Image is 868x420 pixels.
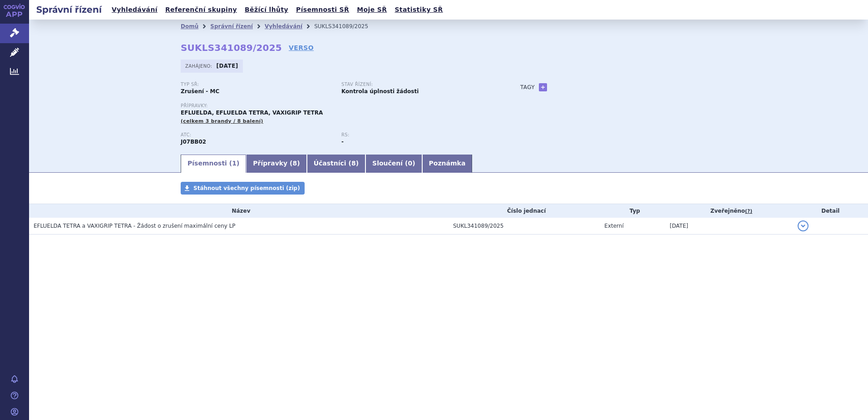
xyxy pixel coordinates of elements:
[408,160,412,167] span: 0
[341,88,419,95] strong: Kontrola úplnosti žádosti
[539,83,547,91] a: +
[289,43,314,52] a: VERSO
[293,160,297,167] span: 8
[193,185,300,191] span: Stáhnout všechny písemnosti (zip)
[341,82,493,87] p: Stav řízení:
[109,4,160,16] a: Vyhledávání
[293,4,352,16] a: Písemnosti SŘ
[307,155,365,173] a: Účastníci (8)
[265,23,302,30] a: Vyhledávání
[449,218,600,235] td: SUKL341089/2025
[181,110,323,116] span: EFLUELDA, EFLUELDA TETRA, VAXIGRIP TETRA
[341,139,344,145] strong: -
[314,20,380,33] li: SUKLS341089/2025
[34,223,236,229] span: EFLUELDA TETRA a VAXIGRIP TETRA - Žádost o zrušení maximální ceny LP
[351,160,356,167] span: 8
[520,82,535,93] h3: Tagy
[185,62,214,70] span: Zahájeno:
[181,23,198,30] a: Domů
[745,208,752,215] abbr: (?)
[793,204,868,218] th: Detail
[422,155,473,173] a: Poznámka
[181,82,332,87] p: Typ SŘ:
[365,155,422,173] a: Sloučení (0)
[181,139,206,145] strong: CHŘIPKA, INAKTIVOVANÁ VAKCÍNA, ŠTĚPENÝ VIRUS NEBO POVRCHOVÝ ANTIGEN
[181,155,246,173] a: Písemnosti (1)
[181,132,332,138] p: ATC:
[181,118,263,124] span: (celkem 3 brandy / 8 balení)
[604,223,623,229] span: Externí
[665,218,793,235] td: [DATE]
[232,160,237,167] span: 1
[181,88,219,95] strong: Zrušení - MC
[798,220,809,231] button: detail
[181,103,502,109] p: Přípravky:
[163,4,240,16] a: Referenční skupiny
[29,204,449,218] th: Název
[665,204,793,218] th: Zveřejněno
[449,204,600,218] th: Číslo jednací
[29,3,109,16] h2: Správní řízení
[242,4,291,16] a: Běžící lhůty
[181,42,282,53] strong: SUKLS341089/2025
[341,132,493,138] p: RS:
[392,4,445,16] a: Statistiky SŘ
[600,204,665,218] th: Typ
[217,63,238,69] strong: [DATE]
[354,4,390,16] a: Moje SŘ
[181,182,305,195] a: Stáhnout všechny písemnosti (zip)
[210,23,253,30] a: Správní řízení
[246,155,306,173] a: Přípravky (8)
